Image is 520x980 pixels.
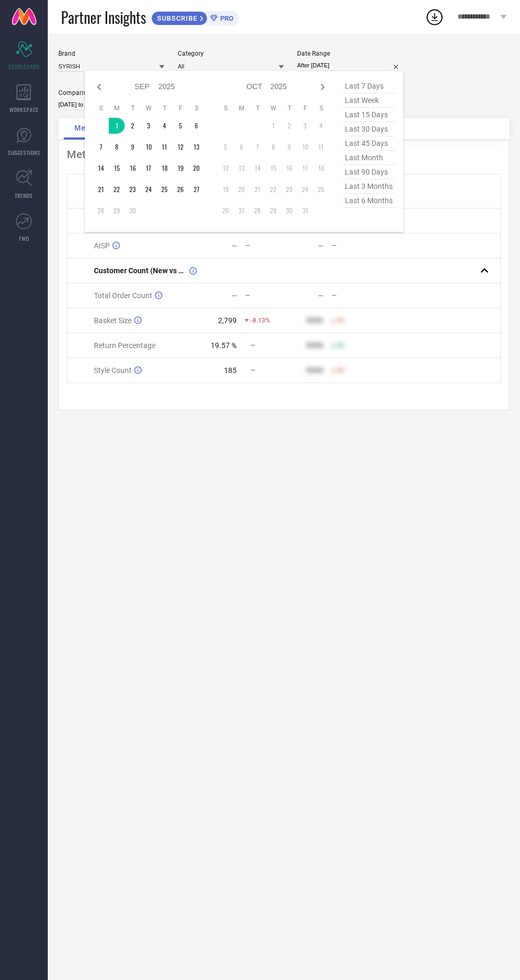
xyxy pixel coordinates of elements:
[297,203,313,219] td: Fri Oct 31 2025
[15,192,33,200] span: TRENDS
[316,81,329,93] div: Next month
[188,139,204,155] td: Sat Sep 13 2025
[19,235,29,242] span: FWD
[224,366,237,375] div: 185
[188,160,204,176] td: Sat Sep 20 2025
[265,160,281,176] td: Wed Oct 15 2025
[297,118,313,134] td: Fri Oct 03 2025
[318,241,324,250] div: —
[342,136,395,151] span: last 45 days
[218,203,233,219] td: Sun Oct 26 2025
[297,104,313,112] th: Friday
[93,139,109,155] td: Sun Sep 07 2025
[109,104,125,112] th: Monday
[249,203,265,219] td: Tue Oct 28 2025
[265,118,281,134] td: Wed Oct 01 2025
[94,291,152,300] span: Total Order Count
[94,366,132,375] span: Style Count
[93,104,109,112] th: Sunday
[281,203,297,219] td: Thu Oct 30 2025
[10,106,39,114] span: WORKSPACE
[233,181,249,197] td: Mon Oct 20 2025
[218,316,237,325] div: 2,799
[297,60,403,71] input: Select date range
[281,181,297,197] td: Thu Oct 23 2025
[249,104,265,112] th: Tuesday
[125,104,141,112] th: Tuesday
[188,118,204,134] td: Sat Sep 06 2025
[249,181,265,197] td: Tue Oct 21 2025
[172,160,188,176] td: Fri Sep 19 2025
[245,242,283,249] div: —
[125,118,141,134] td: Tue Sep 02 2025
[342,179,395,194] span: last 3 months
[297,50,403,57] div: Date Range
[188,104,204,112] th: Saturday
[313,118,329,134] td: Sat Oct 04 2025
[332,242,370,249] div: —
[313,104,329,112] th: Saturday
[249,139,265,155] td: Tue Oct 07 2025
[125,139,141,155] td: Tue Sep 09 2025
[218,14,233,22] span: PRO
[281,160,297,176] td: Thu Oct 16 2025
[231,291,237,300] div: —
[281,118,297,134] td: Thu Oct 02 2025
[425,7,444,27] div: Open download list
[172,104,188,112] th: Friday
[265,181,281,197] td: Wed Oct 22 2025
[141,139,157,155] td: Wed Sep 10 2025
[233,139,249,155] td: Mon Oct 06 2025
[152,14,200,22] span: SUBSCRIBE
[218,139,233,155] td: Sun Oct 05 2025
[342,165,395,179] span: last 90 days
[125,203,141,219] td: Tue Sep 30 2025
[337,367,344,374] span: 50
[342,108,395,122] span: last 15 days
[93,181,109,197] td: Sun Sep 21 2025
[61,6,146,28] span: Partner Insights
[281,139,297,155] td: Thu Oct 09 2025
[337,317,344,324] span: 50
[265,104,281,112] th: Wednesday
[151,8,239,25] a: SUBSCRIBEPRO
[337,342,344,349] span: 50
[332,292,370,299] div: —
[141,104,157,112] th: Wednesday
[250,367,255,374] span: —
[157,160,172,176] td: Thu Sep 18 2025
[342,122,395,136] span: last 30 days
[141,118,157,134] td: Wed Sep 03 2025
[297,160,313,176] td: Fri Oct 17 2025
[178,50,284,57] div: Category
[58,99,164,110] input: Select comparison period
[58,50,164,57] div: Brand
[157,104,172,112] th: Thursday
[172,181,188,197] td: Fri Sep 26 2025
[125,160,141,176] td: Tue Sep 16 2025
[157,181,172,197] td: Thu Sep 25 2025
[250,317,270,324] span: -8.13%
[245,292,283,299] div: —
[157,118,172,134] td: Thu Sep 04 2025
[93,203,109,219] td: Sun Sep 28 2025
[109,160,125,176] td: Mon Sep 15 2025
[306,366,323,375] div: 9999
[265,203,281,219] td: Wed Oct 29 2025
[94,241,110,250] span: AISP
[93,160,109,176] td: Sun Sep 14 2025
[231,241,237,250] div: —
[172,139,188,155] td: Fri Sep 12 2025
[141,160,157,176] td: Wed Sep 17 2025
[172,118,188,134] td: Fri Sep 05 2025
[188,181,204,197] td: Sat Sep 27 2025
[342,93,395,108] span: last week
[157,139,172,155] td: Thu Sep 11 2025
[74,124,103,132] span: Metrics
[58,89,164,97] div: Comparison Period
[141,181,157,197] td: Wed Sep 24 2025
[94,341,155,350] span: Return Percentage
[281,104,297,112] th: Thursday
[8,149,40,157] span: SUGGESTIONS
[67,148,501,161] div: Metrics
